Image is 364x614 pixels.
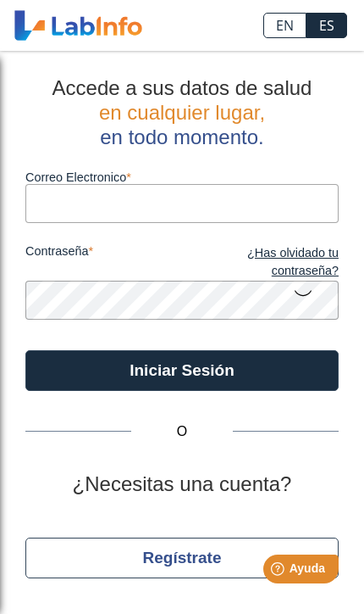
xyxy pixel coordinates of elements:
[25,538,339,578] button: Regístrate
[25,170,339,184] label: Correo Electronico
[25,350,339,391] button: Iniciar Sesión
[25,472,339,497] h2: ¿Necesitas una cuenta?
[182,244,339,281] a: ¿Has olvidado tu contraseña?
[25,244,182,281] label: contraseña
[52,76,312,99] span: Accede a sus datos de salud
[100,126,263,148] span: en todo momento.
[263,13,306,38] a: EN
[99,101,265,124] span: en cualquier lugar,
[213,548,345,595] iframe: Help widget launcher
[131,421,233,442] span: O
[306,13,347,38] a: ES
